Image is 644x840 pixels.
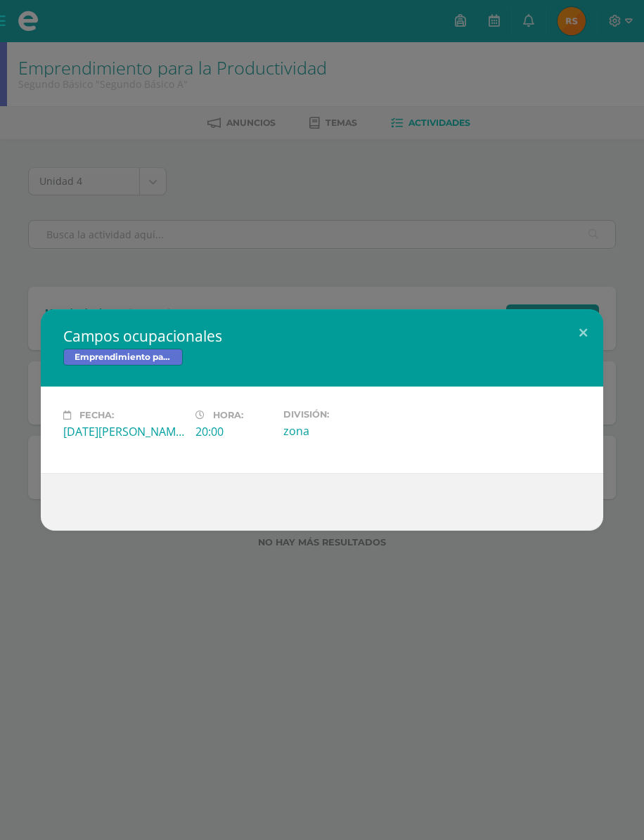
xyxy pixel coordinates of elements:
[283,409,404,420] label: División:
[283,423,404,439] div: zona
[195,424,272,439] div: 20:00
[63,349,183,366] span: Emprendimiento para la Productividad
[563,309,603,357] button: Close (Esc)
[213,410,243,420] span: Hora:
[63,326,581,346] h2: Campos ocupacionales
[79,410,114,420] span: Fecha:
[63,424,184,439] div: [DATE][PERSON_NAME]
